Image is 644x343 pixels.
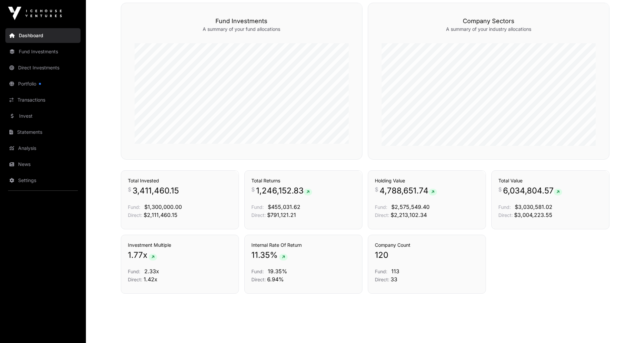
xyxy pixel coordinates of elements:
[5,141,81,156] a: Analysis
[144,204,182,210] span: $1,300,000.00
[515,204,552,210] span: $3,030,581.02
[270,250,278,261] span: %
[251,212,266,218] span: Direct:
[5,76,81,91] a: Portfolio
[610,311,644,343] iframe: Chat Widget
[375,185,378,193] span: $
[375,250,388,261] span: 120
[128,177,232,184] h3: Total Invested
[128,269,140,274] span: Fund:
[498,177,602,184] h3: Total Value
[128,204,140,210] span: Fund:
[128,277,142,282] span: Direct:
[8,7,62,20] img: Icehouse Ventures Logo
[498,185,502,193] span: $
[5,109,81,123] a: Invest
[498,204,511,210] span: Fund:
[5,28,81,43] a: Dashboard
[375,277,389,282] span: Direct:
[251,242,355,248] h3: Internal Rate Of Return
[128,242,232,248] h3: Investment Multiple
[375,212,389,218] span: Direct:
[133,185,179,196] span: 3,411,460.15
[144,212,178,218] span: $2,111,460.15
[251,269,264,274] span: Fund:
[128,185,131,193] span: $
[128,250,143,261] span: 1.77
[5,60,81,75] a: Direct Investments
[144,276,157,283] span: 1.42x
[135,26,349,33] p: A summary of your fund allocations
[498,212,513,218] span: Direct:
[267,276,284,283] span: 6.94%
[5,93,81,107] a: Transactions
[268,204,300,210] span: $455,031.62
[268,268,287,275] span: 19.35%
[375,242,479,248] h3: Company Count
[375,177,479,184] h3: Holding Value
[375,269,387,274] span: Fund:
[267,212,296,218] span: $791,121.21
[128,212,142,218] span: Direct:
[5,44,81,59] a: Fund Investments
[391,204,430,210] span: $2,575,549.40
[135,16,349,26] h3: Fund Investments
[5,157,81,172] a: News
[256,185,312,196] span: 1,246,152.83
[514,212,552,218] span: $3,004,223.55
[380,185,437,196] span: 4,788,651.74
[382,26,596,33] p: A summary of your industry allocations
[375,204,387,210] span: Fund:
[144,268,159,275] span: 2.33x
[391,212,427,218] span: $2,213,102.34
[5,125,81,139] a: Statements
[251,277,266,282] span: Direct:
[391,276,397,283] span: 33
[382,16,596,26] h3: Company Sectors
[251,177,355,184] h3: Total Returns
[251,204,264,210] span: Fund:
[251,185,255,193] span: $
[5,173,81,188] a: Settings
[143,250,147,261] span: x
[503,185,562,196] span: 6,034,804.57
[251,250,270,261] span: 11.35
[391,268,399,275] span: 113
